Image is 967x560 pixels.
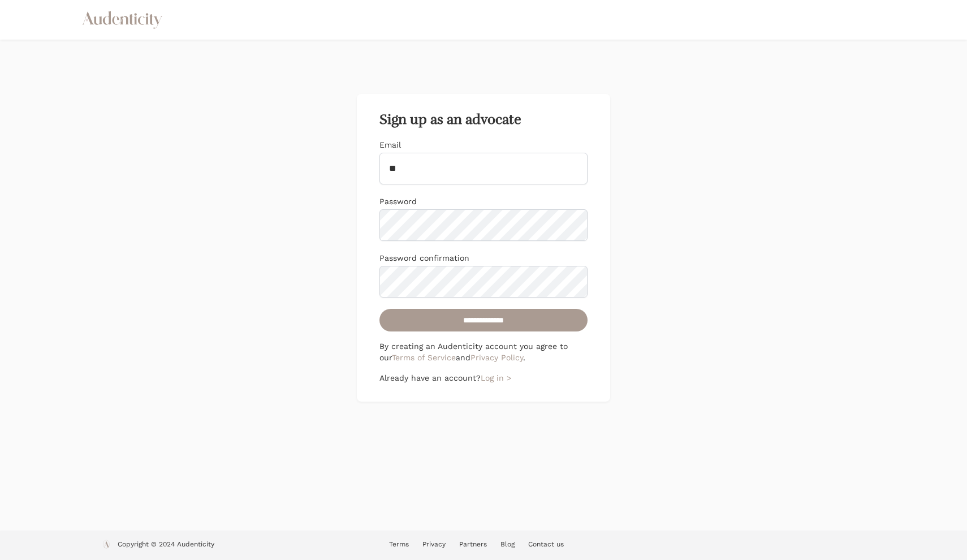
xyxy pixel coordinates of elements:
p: Copyright © 2024 Audenticity [118,540,214,551]
label: Password confirmation [379,253,469,262]
label: Password [379,197,417,206]
a: Partners [459,540,487,548]
p: Already have an account? [379,372,588,384]
a: Terms [389,540,409,548]
h2: Sign up as an advocate [379,112,588,128]
a: Log in > [481,373,511,382]
a: Contact us [528,540,564,548]
a: Blog [500,540,515,548]
a: Privacy Policy [470,353,523,362]
a: Privacy [422,540,446,548]
label: Email [379,140,401,149]
p: By creating an Audenticity account you agree to our and . [379,341,588,363]
a: Terms of Service [392,353,456,362]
